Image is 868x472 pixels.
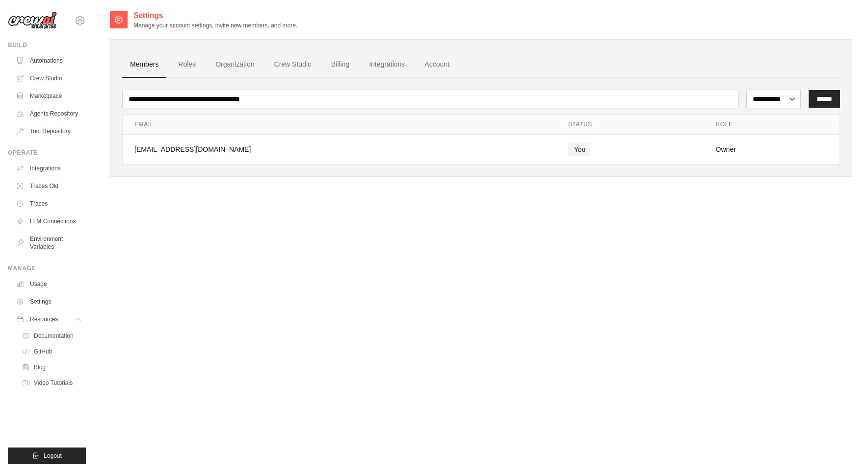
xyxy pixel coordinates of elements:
[266,51,319,78] a: Crew Studio
[134,144,545,154] div: [EMAIL_ADDRESS][DOMAIN_NAME]
[8,448,86,464] button: Logout
[18,376,86,390] a: Video Tutorials
[568,142,592,156] span: You
[12,213,86,229] a: LLM Connections
[12,53,86,69] a: Automations
[133,22,297,29] p: Manage your account settings, invite new members, and more.
[12,161,86,176] a: Integrations
[122,51,166,78] a: Members
[208,51,262,78] a: Organization
[8,41,86,49] div: Build
[323,51,357,78] a: Billing
[44,452,62,460] span: Logout
[12,178,86,194] a: Traces Old
[8,264,86,272] div: Manage
[18,360,86,374] a: Blog
[716,144,828,154] div: Owner
[34,379,73,387] span: Video Tutorials
[30,315,58,323] span: Resources
[34,363,46,371] span: Blog
[12,123,86,139] a: Tool Repository
[12,311,86,327] button: Resources
[18,329,86,343] a: Documentation
[12,196,86,212] a: Traces
[18,345,86,358] a: GitHub
[361,51,413,78] a: Integrations
[12,71,86,86] a: Crew Studio
[704,115,840,135] th: Role
[417,51,457,78] a: Account
[12,106,86,121] a: Agents Repository
[34,332,74,340] span: Documentation
[170,51,204,78] a: Roles
[12,88,86,104] a: Marketplace
[123,115,556,135] th: Email
[12,231,86,255] a: Environment Variables
[12,294,86,309] a: Settings
[133,10,297,22] h2: Settings
[8,11,57,30] img: Logo
[8,149,86,157] div: Operate
[12,276,86,292] a: Usage
[556,115,704,135] th: Status
[34,348,52,355] span: GitHub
